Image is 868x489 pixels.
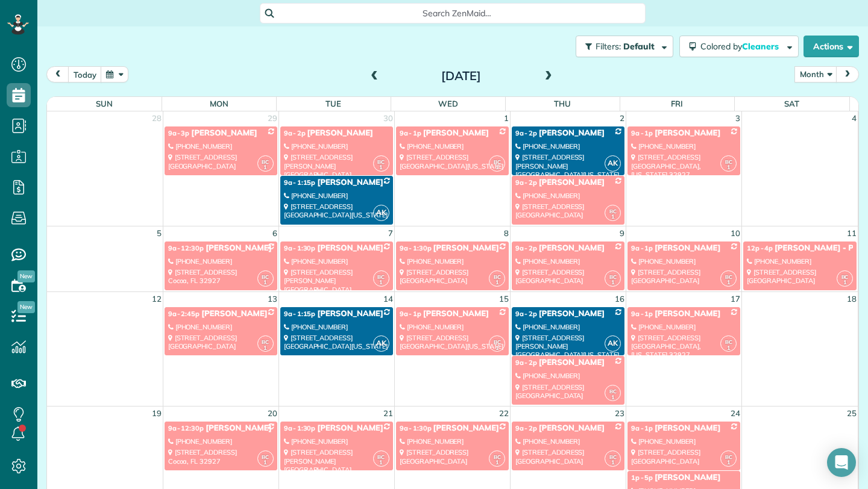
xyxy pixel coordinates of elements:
span: 9a - 1p [631,244,653,252]
a: 6 [271,226,278,240]
span: Tue [325,99,341,108]
span: AK [373,205,389,221]
span: 9a - 1p [631,129,653,137]
span: 9a - 1:15p [284,310,316,318]
div: [PHONE_NUMBER] [631,257,737,266]
span: BC [262,273,269,280]
span: AK [373,335,389,352]
button: Actions [804,36,859,57]
a: 14 [382,292,394,306]
span: 9a - 2p [515,178,537,187]
div: [STREET_ADDRESS] [GEOGRAPHIC_DATA][US_STATE] [284,334,389,351]
button: next [836,66,859,83]
span: AK [605,155,621,172]
span: AK [605,335,621,352]
a: 16 [614,292,626,306]
small: 1 [258,277,273,288]
div: Open Intercom Messenger [827,448,856,477]
div: [PHONE_NUMBER] [284,323,389,331]
span: 9a - 12:30p [168,424,204,432]
span: [PERSON_NAME] [201,309,267,319]
div: [STREET_ADDRESS] [GEOGRAPHIC_DATA] [631,448,737,466]
a: 7 [387,226,394,240]
span: 9a - 3p [168,129,190,137]
small: 1 [721,162,736,173]
small: 1 [258,162,273,173]
div: [STREET_ADDRESS] [GEOGRAPHIC_DATA], [US_STATE] 32927 [631,153,737,179]
span: BC [725,158,732,165]
span: BC [494,338,501,345]
span: 9a - 1:30p [284,244,316,252]
span: [PERSON_NAME] [655,309,720,319]
span: [PERSON_NAME] [191,128,257,138]
div: [PHONE_NUMBER] [168,257,274,266]
div: [PHONE_NUMBER] [515,437,621,446]
a: 20 [266,406,278,420]
a: 22 [498,406,510,420]
a: 17 [729,292,741,306]
button: Filters: Default [576,36,673,57]
span: BC [609,208,617,214]
span: [PERSON_NAME] [206,243,271,253]
small: 1 [605,277,620,288]
div: [STREET_ADDRESS] [GEOGRAPHIC_DATA] [168,334,274,351]
div: [PHONE_NUMBER] [284,142,389,151]
div: [PHONE_NUMBER] [284,437,389,446]
div: [PHONE_NUMBER] [631,323,737,331]
span: Sat [784,99,799,108]
span: [PERSON_NAME] [317,243,383,253]
div: [STREET_ADDRESS] Cocoa, FL 32927 [168,448,274,466]
span: [PERSON_NAME] [655,473,720,482]
a: 5 [156,226,163,240]
span: [PERSON_NAME] [539,128,605,138]
span: 9a - 2p [515,310,537,318]
span: 9a - 2p [515,358,537,367]
span: Wed [438,99,458,108]
a: 23 [614,406,626,420]
div: [PHONE_NUMBER] [400,257,505,266]
span: [PERSON_NAME] [423,128,489,138]
a: 4 [851,111,858,125]
div: [STREET_ADDRESS] Cocoa, FL 32927 [168,268,274,285]
span: BC [725,338,732,345]
span: [PERSON_NAME] [423,309,489,319]
div: [PHONE_NUMBER] [631,142,737,151]
small: 1 [374,457,389,469]
div: [STREET_ADDRESS] [GEOGRAPHIC_DATA] [400,448,505,466]
span: [PERSON_NAME] [655,128,720,138]
span: [PERSON_NAME] [539,309,605,319]
span: 9a - 1p [631,424,653,432]
span: [PERSON_NAME] [433,243,499,253]
h2: [DATE] [386,69,536,83]
div: [PHONE_NUMBER] [168,437,274,446]
span: BC [494,453,501,460]
span: 9a - 2:45p [168,310,200,318]
span: [PERSON_NAME] [317,423,383,433]
small: 1 [721,457,736,469]
span: Fri [671,99,683,108]
a: 13 [266,292,278,306]
span: Cleaners [742,41,781,52]
small: 1 [721,277,736,288]
div: [STREET_ADDRESS] [GEOGRAPHIC_DATA][US_STATE] [284,202,389,220]
span: BC [841,273,849,280]
span: [PERSON_NAME] [655,243,720,253]
span: BC [494,273,501,280]
small: 1 [489,343,505,354]
span: BC [377,158,385,165]
span: Filters: [596,41,621,52]
div: [PHONE_NUMBER] [284,192,389,200]
div: [STREET_ADDRESS] [GEOGRAPHIC_DATA] [168,153,274,170]
div: [STREET_ADDRESS] [GEOGRAPHIC_DATA] [631,268,737,285]
span: BC [609,388,617,394]
div: [STREET_ADDRESS] [GEOGRAPHIC_DATA] [515,448,621,466]
span: 12p - 4p [747,244,773,252]
a: 24 [729,406,741,420]
span: BC [262,158,269,165]
span: New [17,270,35,282]
div: [STREET_ADDRESS][PERSON_NAME] [GEOGRAPHIC_DATA] [284,268,389,294]
a: 9 [618,226,626,240]
span: Mon [210,99,228,108]
span: [PERSON_NAME] [655,423,720,433]
a: 11 [846,226,858,240]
